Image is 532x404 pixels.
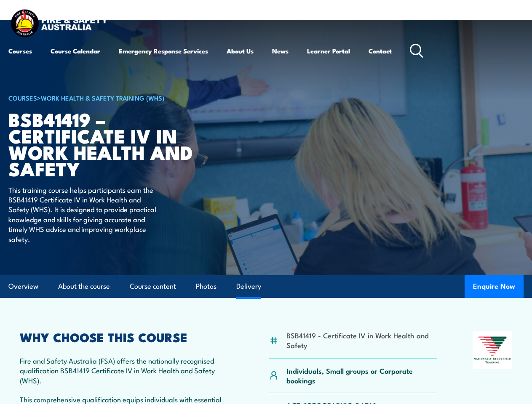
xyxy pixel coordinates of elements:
li: BSB41419 - Certificate IV in Work Health and Safety [286,330,437,350]
a: Photos [196,275,217,298]
a: Courses [8,41,32,61]
a: About the course [58,275,110,298]
a: Delivery [236,275,261,298]
a: About Us [227,41,254,61]
a: News [272,41,289,61]
a: Course content [130,275,176,298]
a: Overview [8,275,38,298]
a: Emergency Response Services [119,41,208,61]
a: COURSES [8,93,37,102]
img: Nationally Recognised Training logo. [473,331,512,369]
a: Contact [369,41,392,61]
a: Work Health & Safety Training (WHS) [41,93,164,102]
h1: BSB41419 – Certificate IV in Work Health and Safety [8,111,217,177]
h6: > [8,93,217,103]
a: Course Calendar [51,41,100,61]
a: Learner Portal [307,41,350,61]
p: This training course helps participants earn the BSB41419 Certificate IV in Work Health and Safet... [8,185,162,244]
p: Individuals, Small groups or Corporate bookings [286,366,437,385]
p: Fire and Safety Australia (FSA) offers the nationally recognised qualification BSB41419 Certifica... [20,356,233,385]
h2: WHY CHOOSE THIS COURSE [20,331,233,342]
button: Enquire Now [465,275,524,298]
